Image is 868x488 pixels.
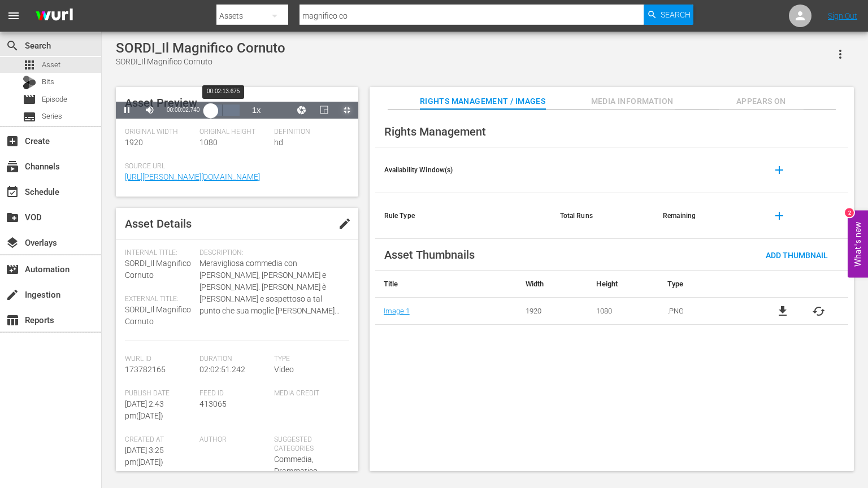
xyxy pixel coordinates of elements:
[125,446,164,467] span: [DATE] 3:25 pm ( [DATE] )
[6,160,19,173] span: Channels
[23,93,36,106] span: Episode
[331,210,358,237] button: edit
[274,355,343,364] span: Type
[6,134,19,148] span: Create
[116,56,285,68] div: SORDI_Il Magnifico Cornuto
[375,147,551,193] th: Availability Window(s)
[6,288,19,302] span: Ingestion
[828,11,857,20] a: Sign Out
[211,104,239,116] div: Progress Bar
[125,259,191,280] span: SORDI_Il Magnifico Cornuto
[772,163,786,177] span: add
[590,94,675,108] span: Media Information
[659,271,753,298] th: Type
[659,298,753,325] td: .PNG
[766,202,793,229] button: add
[42,59,60,71] span: Asset
[125,295,194,304] span: External Title:
[125,172,260,181] a: [URL][PERSON_NAME][DOMAIN_NAME]
[23,58,36,72] span: Asset
[23,76,36,89] div: Bits
[384,248,475,262] span: Asset Thumbnails
[766,156,793,184] button: add
[274,455,318,476] span: Commedia, Drammatico
[812,304,826,318] button: cached
[274,389,343,398] span: Media Credit
[199,435,268,445] span: Author
[654,193,757,239] th: Remaining
[42,76,54,88] span: Bits
[125,96,197,110] span: Asset Preview
[661,5,691,25] span: Search
[644,5,693,25] button: Search
[274,435,343,454] span: Suggested Categories
[167,107,199,113] span: 00:00:02.740
[551,193,654,239] th: Total Runs
[6,185,19,199] span: Schedule
[116,40,285,56] div: SORDI_Il Magnifico Cornuto
[776,304,789,318] a: file_download
[138,102,161,119] button: Mute
[199,138,218,147] span: 1080
[125,138,143,147] span: 1920
[757,245,837,265] button: Add Thumbnail
[42,111,62,122] span: Series
[274,128,343,137] span: Definition
[336,102,358,119] button: Non-Fullscreen
[199,258,343,317] span: Meravigliosa commedia con [PERSON_NAME], [PERSON_NAME] e [PERSON_NAME]. [PERSON_NAME] è [PERSON_N...
[125,217,192,230] span: Asset Details
[125,128,194,137] span: Original Width
[517,271,588,298] th: Width
[719,94,804,108] span: Appears On
[199,128,268,137] span: Original Height
[6,211,19,224] span: VOD
[125,305,191,326] span: SORDI_Il Magnifico Cornuto
[199,399,227,408] span: 413065
[313,102,336,119] button: Picture-in-Picture
[588,271,659,298] th: Height
[845,208,854,217] div: 2
[848,211,868,278] button: Open Feedback Widget
[517,298,588,325] td: 1920
[116,102,138,119] button: Pause
[27,3,81,29] img: ans4CAIJ8jUAAAAAAAAAAAAAAAAAAAAAAAAgQb4GAAAAAAAAAAAAAAAAAAAAAAAAJMjXAAAAAAAAAAAAAAAAAAAAAAAAgAT5G...
[125,249,194,258] span: Internal Title:
[384,307,410,315] a: Image 1
[199,249,343,258] span: Description:
[274,365,294,374] span: Video
[125,435,194,445] span: Created At
[338,217,351,230] span: edit
[420,94,545,108] span: Rights Management / Images
[23,110,36,124] span: Series
[384,125,486,138] span: Rights Management
[757,251,837,260] span: Add Thumbnail
[290,102,313,119] button: Jump To Time
[6,236,19,250] span: Overlays
[125,355,194,364] span: Wurl Id
[375,271,517,298] th: Title
[42,94,67,105] span: Episode
[199,355,268,364] span: Duration
[6,263,19,276] span: Automation
[7,9,20,23] span: menu
[125,389,194,398] span: Publish Date
[125,399,164,420] span: [DATE] 2:43 pm ( [DATE] )
[772,209,786,223] span: add
[125,365,166,374] span: 173782165
[588,298,659,325] td: 1080
[6,39,19,53] span: Search
[199,389,268,398] span: Feed ID
[125,162,344,171] span: Source Url
[245,102,268,119] button: Playback Rate
[274,138,283,147] span: hd
[375,193,551,239] th: Rule Type
[199,365,245,374] span: 02:02:51.242
[6,313,19,327] span: Reports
